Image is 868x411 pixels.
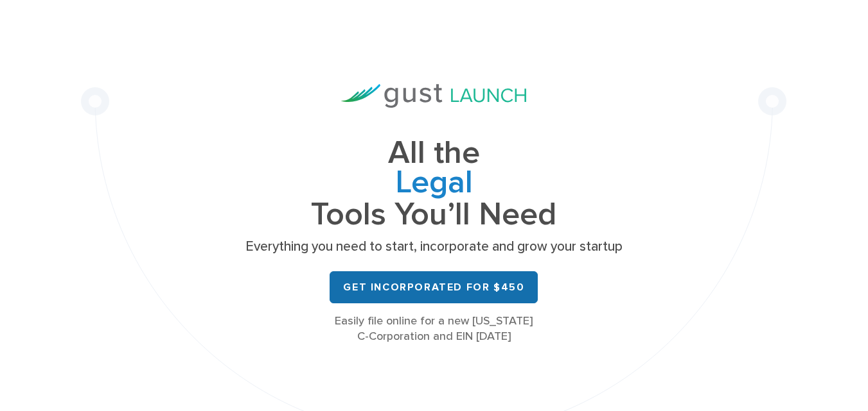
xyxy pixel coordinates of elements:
[241,314,626,344] div: Easily file online for a new [US_STATE] C-Corporation and EIN [DATE]
[241,138,626,229] h1: All the Tools You’ll Need
[241,238,626,256] p: Everything you need to start, incorporate and grow your startup
[241,168,626,200] span: Legal
[330,271,538,303] a: Get Incorporated for $450
[341,84,526,108] img: Gust Launch Logo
